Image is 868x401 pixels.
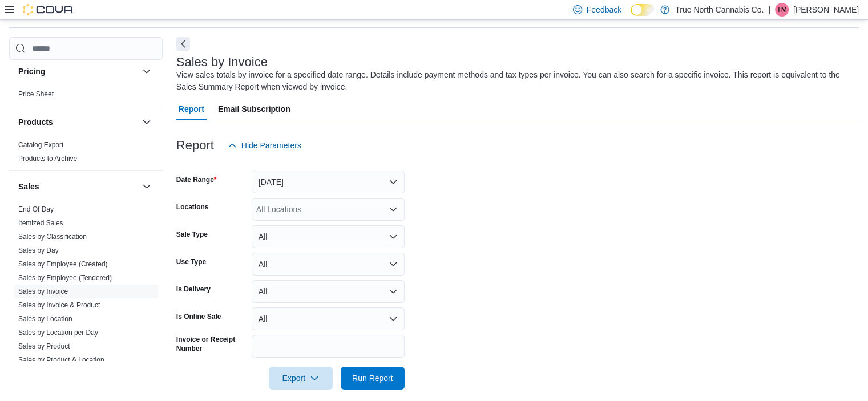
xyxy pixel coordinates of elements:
[18,66,45,77] h3: Pricing
[23,4,74,15] img: Cova
[18,274,112,282] a: Sales by Employee (Tendered)
[276,367,326,390] span: Export
[18,355,104,364] span: Sales by Product & Location
[793,3,859,17] p: [PERSON_NAME]
[777,3,786,17] span: TM
[252,307,405,330] button: All
[9,202,163,399] div: Sales
[18,301,100,309] a: Sales by Invoice & Product
[18,141,63,149] a: Catalog Export
[176,69,853,93] div: View sales totals by invoice for a specified date range. Details include payment methods and tax ...
[18,218,63,228] span: Itemized Sales
[18,328,98,337] span: Sales by Location per Day
[9,138,163,170] div: Products
[176,335,247,353] label: Invoice or Receipt Number
[18,329,98,337] a: Sales by Location per Day
[140,115,154,129] button: Products
[18,342,70,350] a: Sales by Product
[18,181,138,192] button: Sales
[675,3,764,17] p: True North Cannabis Co.
[18,287,68,296] span: Sales by Invoice
[18,155,77,163] a: Products to Archive
[18,116,53,128] h3: Products
[18,232,87,241] span: Sales by Classification
[341,367,405,390] button: Run Report
[768,3,770,17] p: |
[18,116,138,128] button: Products
[252,225,405,248] button: All
[18,273,112,282] span: Sales by Employee (Tendered)
[223,134,306,157] button: Hide Parameters
[18,140,63,149] span: Catalog Export
[176,55,268,69] h3: Sales by Invoice
[389,205,398,214] button: Open list of options
[18,301,100,310] span: Sales by Invoice & Product
[9,87,163,106] div: Pricing
[18,287,68,295] a: Sales by Invoice
[587,4,621,15] span: Feedback
[631,4,655,16] input: Dark Mode
[18,260,108,269] span: Sales by Employee (Created)
[179,98,204,120] span: Report
[18,246,59,255] span: Sales by Day
[18,205,54,214] span: End Of Day
[241,140,301,151] span: Hide Parameters
[140,180,154,193] button: Sales
[18,90,54,99] span: Price Sheet
[18,260,108,268] a: Sales by Employee (Created)
[176,312,221,321] label: Is Online Sale
[176,175,217,184] label: Date Range
[176,202,209,212] label: Locations
[775,3,789,17] div: Tarryn Marr
[269,367,333,390] button: Export
[18,205,54,213] a: End Of Day
[218,98,290,120] span: Email Subscription
[18,315,72,323] a: Sales by Location
[176,139,214,152] h3: Report
[18,246,59,254] a: Sales by Day
[176,37,190,51] button: Next
[18,219,63,227] a: Itemized Sales
[18,342,70,351] span: Sales by Product
[140,64,154,78] button: Pricing
[176,257,206,266] label: Use Type
[252,171,405,193] button: [DATE]
[18,356,104,364] a: Sales by Product & Location
[18,66,138,77] button: Pricing
[18,181,39,192] h3: Sales
[252,280,405,303] button: All
[18,154,77,163] span: Products to Archive
[176,285,211,294] label: Is Delivery
[352,372,393,384] span: Run Report
[18,90,54,98] a: Price Sheet
[18,314,72,323] span: Sales by Location
[252,253,405,276] button: All
[18,233,87,241] a: Sales by Classification
[176,230,208,239] label: Sale Type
